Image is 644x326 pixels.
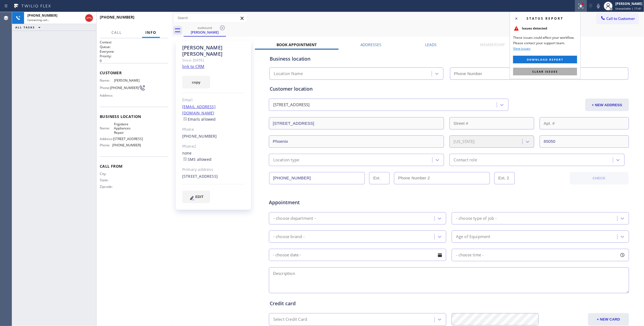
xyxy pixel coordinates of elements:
div: Primary address [182,167,245,173]
input: Ext. [369,172,390,184]
div: - choose brand - [273,233,305,240]
input: Street # [449,117,534,129]
span: [PHONE_NUMBER] [100,14,134,20]
label: Membership [480,42,505,47]
span: Connecting call… [27,18,49,22]
input: Emails allowed [183,117,187,121]
p: Everyone [100,49,168,54]
button: Info [142,27,160,38]
h2: Priority: [100,54,168,58]
div: [PERSON_NAME] [184,30,225,35]
button: Mute [595,2,602,10]
div: Joanne Rios [184,24,225,36]
span: - choose time - [456,252,484,257]
input: City [269,135,444,148]
span: State: [100,178,114,182]
span: ALL TASKS [15,25,35,29]
span: Appointment [269,199,388,206]
div: Credit card [270,300,628,307]
input: ZIP [540,135,629,148]
span: Phone: [100,143,112,147]
span: Info [145,30,157,35]
button: Call [108,27,125,38]
button: + NEW ADDRESS [585,99,629,111]
div: [PERSON_NAME] [615,1,642,6]
span: Customer [100,70,168,75]
button: + NEW CARD [588,313,629,326]
div: none [182,150,245,163]
div: Business location [270,55,628,63]
button: copy [182,76,210,88]
span: [PHONE_NUMBER] [110,86,139,90]
span: Address: [100,137,113,141]
h2: Queue: [100,45,168,49]
span: Business location [100,114,168,119]
span: City: [100,172,114,176]
button: EDIT [182,191,210,203]
button: ALL TASKS [12,24,46,31]
div: Location type [273,157,299,163]
a: [PHONE_NUMBER] [182,134,217,139]
input: Phone Number 2 [394,172,490,184]
div: Contact role [454,157,477,163]
div: [STREET_ADDRESS] [182,173,245,180]
div: Select Credit Card [273,316,307,323]
div: outbound [184,26,225,30]
button: CHECK [570,172,629,185]
div: Customer location [270,85,628,93]
div: Email [182,97,245,103]
input: Apt. # [540,117,629,129]
div: [PERSON_NAME] [PERSON_NAME] [182,45,245,57]
label: Book Appointment [277,42,317,47]
div: Since: [DATE] [182,57,245,63]
span: Call From [100,164,168,169]
input: Address [269,117,444,129]
span: Phone: [100,86,110,90]
span: Unavailable | 17:41 [615,7,642,10]
span: [PERSON_NAME] [114,78,141,82]
span: EDIT [195,195,204,199]
button: Call to Customer [597,13,639,24]
input: Search [174,14,247,22]
span: Address: [100,93,114,97]
span: Name: [100,78,114,82]
span: Name: [100,126,114,130]
span: [PHONE_NUMBER] [112,143,141,147]
span: [STREET_ADDRESS] [113,137,143,141]
span: Call [111,30,122,35]
a: [EMAIL_ADDRESS][DOMAIN_NAME] [182,104,216,115]
input: Phone Number [450,67,628,80]
div: Location Name [274,71,303,77]
div: Phone2 [182,143,245,150]
div: - choose type of job - [456,215,497,221]
p: 0 [100,58,168,63]
div: Age of Equipment [456,233,490,240]
h1: Context [100,40,168,45]
input: - choose date - [269,249,446,261]
div: [STREET_ADDRESS] [273,102,310,108]
label: SMS allowed [182,157,211,162]
span: [PHONE_NUMBER] [27,13,57,18]
span: Call to Customer [606,16,635,21]
div: Phone [182,126,245,133]
div: - choose department - [273,215,316,221]
a: link to CRM [182,64,204,69]
label: Addresses [360,42,382,47]
button: Hang up [85,14,93,22]
input: SMS allowed [183,157,187,161]
span: Zipcode: [100,185,114,189]
span: Frigidaire Appliances Repair [114,122,141,135]
label: Emails allowed [182,117,216,122]
input: Phone Number [269,172,365,184]
label: Leads [425,42,437,47]
input: Ext. 2 [494,172,515,184]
